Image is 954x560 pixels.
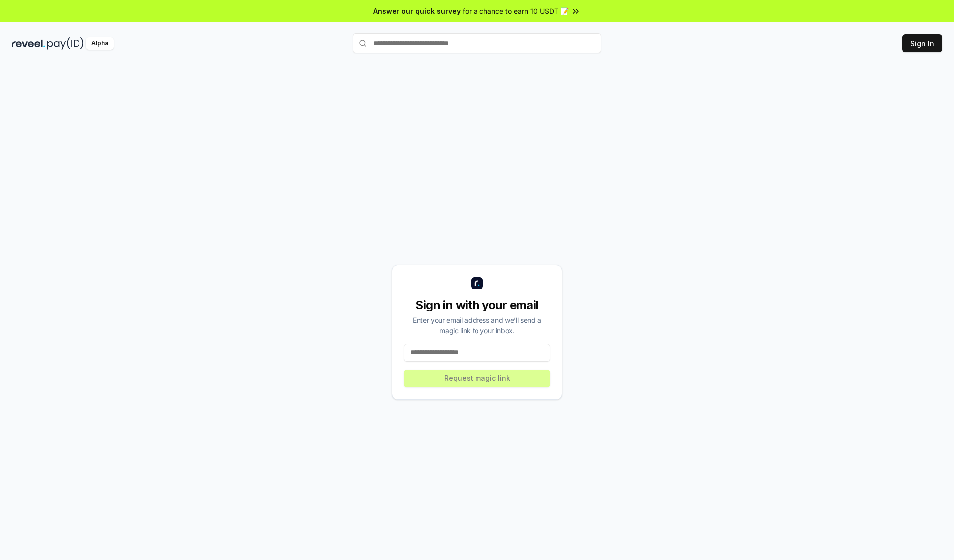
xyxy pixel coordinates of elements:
div: Enter your email address and we’ll send a magic link to your inbox. [404,315,550,336]
img: logo_small [471,277,483,289]
img: pay_id [47,37,84,50]
div: Sign in with your email [404,297,550,313]
span: for a chance to earn 10 USDT 📝 [463,6,569,16]
span: Answer our quick survey [373,6,461,16]
div: Alpha [86,37,114,50]
button: Sign In [902,34,942,52]
img: reveel_dark [12,37,45,50]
